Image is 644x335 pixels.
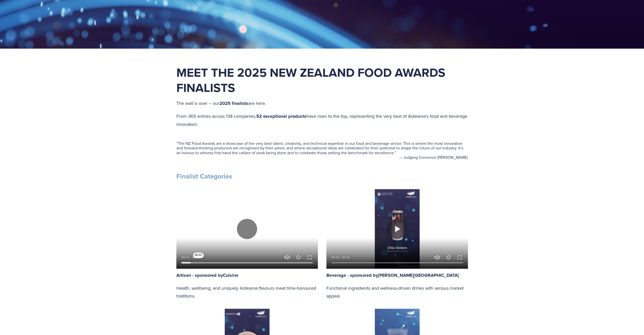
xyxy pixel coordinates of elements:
span: ” [394,150,396,155]
figcaption: — Judging Convenor [PERSON_NAME] [176,155,468,160]
div: Current time [181,255,190,260]
span: “ [176,141,178,146]
strong: 2025 finalists [219,100,248,107]
a: [PERSON_NAME][GEOGRAPHIC_DATA] [378,272,459,278]
p: The wait is over – our are here. [176,99,468,108]
button: Pause [237,219,257,239]
strong: [PERSON_NAME][GEOGRAPHIC_DATA] [378,272,459,279]
input: Seek [331,261,463,265]
p: Functional ingredients and wellness-driven drinks with serious market appeal. [326,284,468,300]
strong: Cuisine [223,272,238,279]
div: Current time [331,255,340,260]
p: Health, wellbeing, and uniquely Aotearoa flavours meet time-honoured traditions. [176,284,318,300]
div: Duration [340,255,351,260]
strong: Artisan - sponsored by [176,272,223,279]
input: Seek [181,261,313,265]
div: Duration [190,255,201,260]
a: Cuisine [223,272,238,278]
strong: Beverage - sponsored by [326,272,378,279]
strong: Finalist Categories [176,171,232,181]
strong: Meet the 2025 New Zealand Food Awards Finalists [176,64,448,96]
strong: 52 exceptional products [256,113,306,120]
p: From 365 entries across 138 companies, have risen to the top, representing the very best of Aotea... [176,112,468,128]
blockquote: The NZ Food Awards are a showcase of the very best talent, creativity, and technical expertise in... [176,141,468,155]
button: Play [387,219,407,239]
